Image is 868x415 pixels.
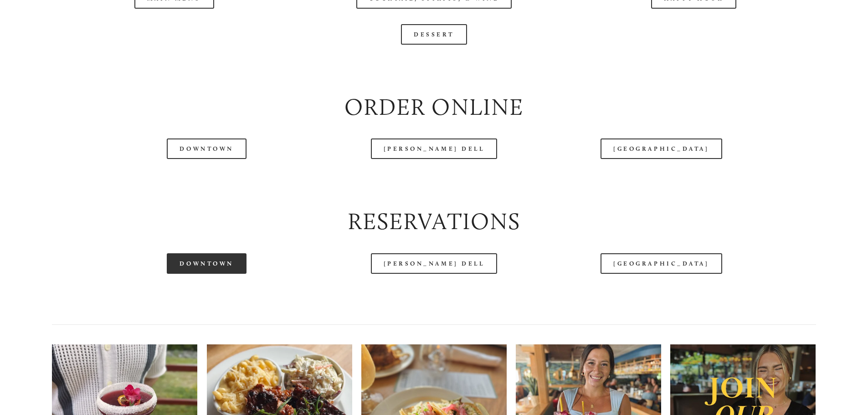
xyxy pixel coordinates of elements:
a: Downtown [167,138,246,159]
a: [PERSON_NAME] Dell [371,253,498,274]
a: [PERSON_NAME] Dell [371,138,498,159]
a: Downtown [167,253,246,274]
h2: Order Online [52,91,816,123]
a: [GEOGRAPHIC_DATA] [601,138,722,159]
h2: Reservations [52,205,816,238]
a: [GEOGRAPHIC_DATA] [601,253,722,274]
